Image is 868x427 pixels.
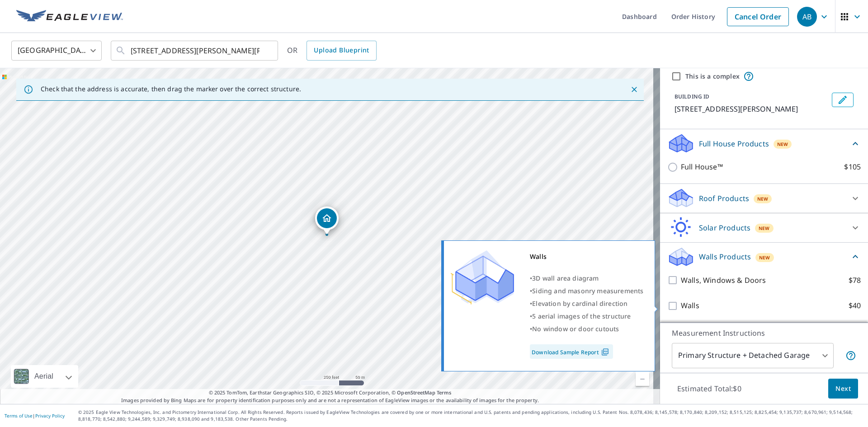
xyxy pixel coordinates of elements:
p: | [5,413,65,418]
img: Pdf Icon [599,348,611,356]
button: Next [828,379,858,399]
p: Walls, Windows & Doors [681,275,766,286]
span: Your report will include the primary structure and a detached garage if one exists. [845,350,856,361]
label: This is a complex [685,72,740,81]
span: New [777,141,788,148]
div: Dropped pin, building 1, Residential property, 65 Stephen Dr Plainview, NY 11803 [315,206,339,235]
div: Roof ProductsNew [667,188,861,209]
p: [STREET_ADDRESS][PERSON_NAME] [675,103,828,114]
span: New [759,225,770,232]
p: Roof Products [699,193,749,204]
div: Solar ProductsNew [667,217,861,239]
span: New [759,254,770,261]
p: © 2025 Eagle View Technologies, Inc. and Pictometry International Corp. All Rights Reserved. Repo... [78,409,863,422]
div: Aerial [32,365,56,388]
span: Elevation by cardinal direction [532,299,627,308]
div: OR [287,41,377,61]
a: Current Level 17, Zoom Out [636,372,649,386]
button: Edit building 1 [832,93,854,107]
a: OpenStreetMap [397,389,435,396]
div: Walls [530,250,643,263]
div: AB [797,7,817,27]
p: BUILDING ID [675,93,709,100]
button: Close [628,84,640,95]
p: Solar Products [699,222,750,233]
div: Full House ProductsNew [667,133,861,154]
a: Upload Blueprint [307,41,376,61]
div: Primary Structure + Detached Garage [672,343,834,368]
div: [GEOGRAPHIC_DATA] [11,38,102,63]
p: Walls [681,300,699,311]
span: Siding and masonry measurements [532,286,643,295]
div: • [530,310,643,323]
a: Privacy Policy [35,413,65,419]
p: Estimated Total: $0 [670,379,749,399]
span: Upload Blueprint [314,45,369,56]
img: Premium [451,250,514,305]
p: $105 [844,161,861,173]
p: Measurement Instructions [672,328,856,338]
a: Terms of Use [5,413,33,419]
span: 3D wall area diagram [532,274,599,282]
div: • [530,297,643,310]
div: Aerial [11,365,78,388]
div: • [530,272,643,285]
img: EV Logo [16,10,123,23]
input: Search by address or latitude-longitude [131,38,259,63]
span: No window or door cutouts [532,324,619,333]
div: • [530,285,643,297]
p: Full House™ [681,161,723,173]
a: Terms [437,389,452,396]
span: New [757,195,769,202]
div: • [530,323,643,335]
span: Next [835,383,851,394]
p: Walls Products [699,251,751,262]
p: Check that the address is accurate, then drag the marker over the correct structure. [41,85,301,93]
p: $40 [849,300,861,311]
p: $78 [849,275,861,286]
div: Walls ProductsNew [667,246,861,267]
span: © 2025 TomTom, Earthstar Geographics SIO, © 2025 Microsoft Corporation, © [209,389,452,397]
p: Full House Products [699,138,769,149]
a: Download Sample Report [530,344,613,359]
a: Cancel Order [727,7,789,26]
span: 5 aerial images of the structure [532,312,631,320]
